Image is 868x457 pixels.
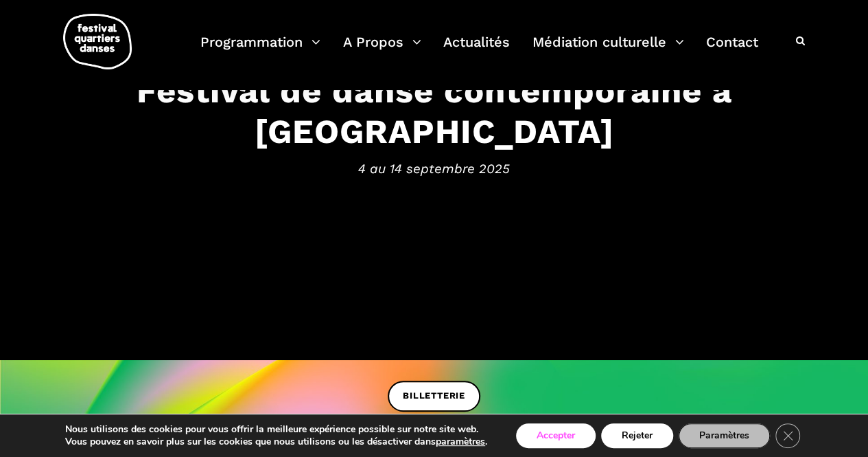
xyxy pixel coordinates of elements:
p: Nous utilisons des cookies pour vous offrir la meilleure expérience possible sur notre site web. [65,423,487,436]
p: Vous pouvez en savoir plus sur les cookies que nous utilisons ou les désactiver dans . [65,436,487,448]
a: A Propos [343,30,421,71]
a: Programmation [200,30,320,71]
button: Close GDPR Cookie Banner [775,423,800,448]
h3: Festival de danse contemporaine à [GEOGRAPHIC_DATA] [14,71,854,152]
img: logo-fqd-med [63,14,132,69]
button: Paramètres [679,423,770,448]
button: Accepter [516,423,596,448]
button: Rejeter [601,423,673,448]
span: 4 au 14 septembre 2025 [14,158,854,179]
a: BILLETTERIE [388,381,480,412]
a: Actualités [443,30,510,71]
button: paramètres [436,436,485,448]
a: Contact [706,30,758,71]
a: Médiation culturelle [532,30,684,71]
span: BILLETTERIE [403,389,465,403]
